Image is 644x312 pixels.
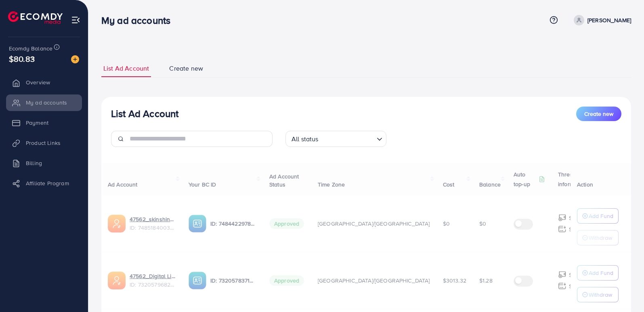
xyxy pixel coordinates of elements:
[169,64,203,73] span: Create new
[111,108,178,119] h3: List Ad Account
[285,131,386,147] div: Search for option
[290,133,320,145] span: All status
[9,44,52,52] span: Ecomdy Balance
[101,15,177,26] h3: My ad accounts
[584,110,613,118] span: Create new
[71,55,79,63] img: image
[9,53,35,65] span: $80.83
[321,132,373,145] input: Search for option
[587,15,631,25] p: [PERSON_NAME]
[576,107,621,121] button: Create new
[71,15,80,25] img: menu
[571,15,631,25] a: [PERSON_NAME]
[8,11,63,24] img: logo
[103,64,149,73] span: List Ad Account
